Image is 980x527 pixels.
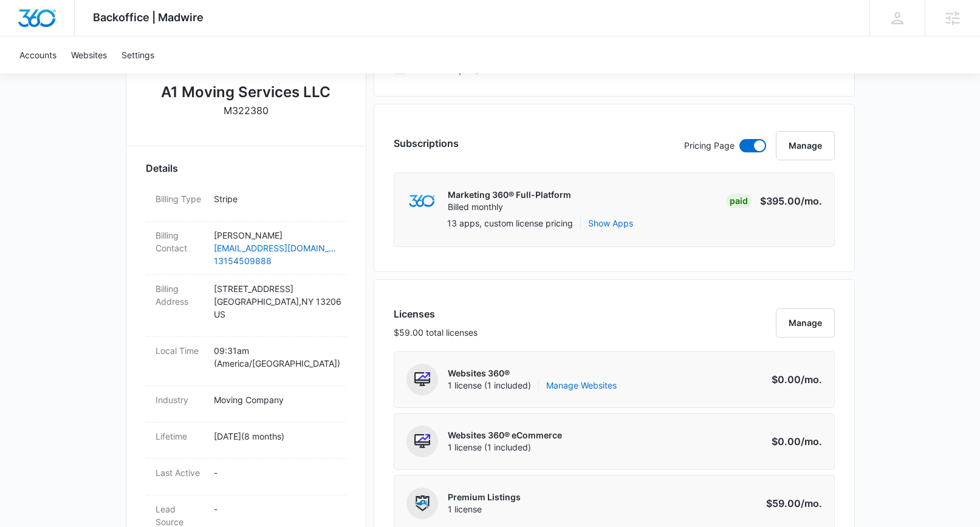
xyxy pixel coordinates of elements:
[156,282,204,308] dt: Billing Address
[156,466,204,479] dt: Last Active
[156,192,204,205] dt: Billing Type
[448,189,571,201] p: Marketing 360® Full-Platform
[161,81,331,103] h2: A1 Moving Services LLC
[447,217,573,229] p: 13 apps, custom license pricing
[801,195,822,207] span: /mo.
[146,222,346,275] div: Billing Contact[PERSON_NAME][EMAIL_ADDRESS][DOMAIN_NAME]13154509888
[156,393,204,406] dt: Industry
[146,386,346,423] div: IndustryMoving Company
[214,192,337,205] p: Stripe
[146,423,346,459] div: Lifetime[DATE](8 months)
[765,496,822,511] p: $59.00
[448,429,562,441] p: Websites 360® eCommerce
[156,344,204,357] dt: Local Time
[448,201,571,213] p: Billed monthly
[448,367,617,379] p: Websites 360®
[214,393,337,406] p: Moving Company
[214,466,337,479] p: -
[776,308,835,338] button: Manage
[726,194,752,208] div: Paid
[801,497,822,509] span: /mo.
[801,435,822,447] span: /mo.
[214,503,337,515] p: -
[448,379,617,392] span: 1 license (1 included)
[448,441,562,454] span: 1 license (1 included)
[114,36,162,73] a: Settings
[776,131,835,160] button: Manage
[214,229,337,242] p: [PERSON_NAME]
[214,344,337,370] p: 09:31am ( America/[GEOGRAPHIC_DATA] )
[214,430,337,443] p: [DATE] ( 8 months )
[224,103,269,118] p: M322380
[146,459,346,495] div: Last Active-
[12,36,64,73] a: Accounts
[394,136,459,151] h3: Subscriptions
[156,430,204,443] dt: Lifetime
[214,254,337,267] a: 13154509888
[146,275,346,337] div: Billing Address[STREET_ADDRESS][GEOGRAPHIC_DATA],NY 13206US
[765,434,822,449] p: $0.00
[546,379,617,392] a: Manage Websites
[588,217,633,229] button: Show Apps
[684,139,735,152] p: Pricing Page
[146,337,346,386] div: Local Time09:31am (America/[GEOGRAPHIC_DATA])
[93,11,204,24] span: Backoffice | Madwire
[765,372,822,387] p: $0.00
[448,503,521,515] span: 1 license
[394,326,478,339] p: $59.00 total licenses
[801,373,822,386] span: /mo.
[394,307,478,321] h3: Licenses
[156,229,204,254] dt: Billing Contact
[214,282,337,321] p: [STREET_ADDRESS] [GEOGRAPHIC_DATA] , NY 13206 US
[409,195,435,208] img: marketing360Logo
[64,36,114,73] a: Websites
[146,161,178,175] span: Details
[146,185,346,222] div: Billing TypeStripe
[760,194,822,208] p: $395.00
[214,242,337,254] a: [EMAIL_ADDRESS][DOMAIN_NAME]
[448,491,521,503] p: Premium Listings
